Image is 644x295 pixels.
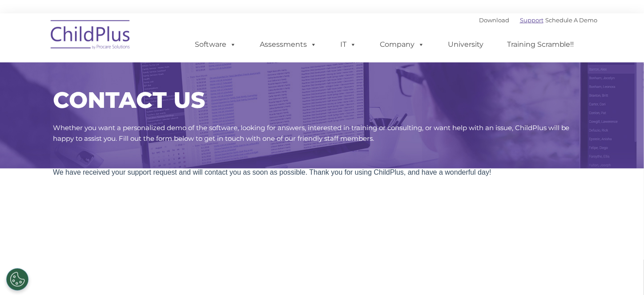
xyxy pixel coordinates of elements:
[479,16,598,24] font: |
[545,16,598,24] a: Schedule A Demo
[520,16,543,24] a: Support
[251,36,326,53] a: Assessments
[186,36,245,53] a: Software
[53,123,570,143] span: Whether you want a personalized demo of the software, looking for answers, interested in training...
[6,268,28,291] button: Cookies Settings
[600,252,644,295] iframe: Chat Widget
[46,14,135,58] img: ChildPlus by Procare Solutions
[439,36,492,53] a: University
[479,16,509,24] a: Download
[498,36,583,53] a: Training Scramble!!
[53,86,205,114] span: CONTACT US
[371,36,433,53] a: Company
[331,36,365,53] a: IT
